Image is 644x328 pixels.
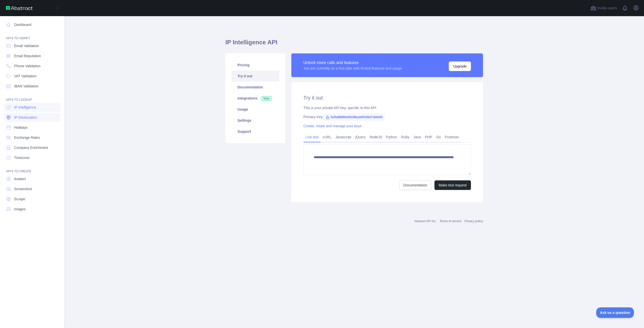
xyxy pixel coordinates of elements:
[4,30,60,40] div: API'S TO VERIFY
[6,6,33,10] img: Abstract API
[14,74,36,79] span: VAT Validation
[4,194,60,204] a: Scrape
[303,66,402,71] div: You are currently on a free plan with limited features and usage
[14,135,40,140] span: Exchange Rates
[14,155,29,160] span: Timezone
[303,114,471,119] div: Primary Key:
[4,61,60,71] a: Phone Validation
[231,59,279,71] a: Pricing
[231,126,279,137] a: Support
[414,219,437,223] a: Abstract API Inc.
[4,20,60,29] a: Dashboard
[4,143,60,152] a: Company Enrichment
[399,180,431,190] a: Documentation
[4,205,60,214] a: Images
[4,123,60,132] a: Holidays
[14,63,41,69] span: Phone Validation
[333,133,353,141] a: Javascript
[231,82,279,93] a: Documentation
[4,163,60,173] div: API'S TO CREATE
[596,307,634,318] iframe: Toggle Customer Support
[14,43,39,48] span: Email Validation
[4,153,60,162] a: Timezone
[231,115,279,126] a: Settings
[597,5,617,11] span: Invite users
[14,207,26,212] span: Images
[4,51,60,60] a: Email Reputation
[465,219,483,223] a: Privacy policy
[14,125,28,130] span: Holidays
[368,133,384,141] a: NodeJS
[4,184,60,193] a: Screenshot
[443,133,461,141] a: Postman
[4,113,60,122] a: IP Geolocation
[14,196,25,202] span: Scrape
[231,104,279,115] a: Usage
[261,96,272,101] span: New
[4,174,60,183] a: Avatars
[320,133,333,141] a: cURL
[14,105,36,110] span: IP Intelligence
[303,133,320,141] a: Live test
[14,84,38,89] span: IBAN Validation
[4,82,60,91] a: IBAN Validation
[4,92,60,102] div: API'S TO LOOKUP
[434,133,443,141] a: Go
[353,133,368,141] a: jQuery
[231,93,279,104] a: Integrations New
[303,60,402,66] div: Unlock more calls and features
[399,133,412,141] a: Ruby
[14,176,26,181] span: Avatars
[14,145,48,150] span: Company Enrichment
[4,133,60,142] a: Exchange Rates
[324,113,385,121] span: fe2fa98680e64198aab6f108a716de50
[303,105,471,110] div: This is your private API key, specific to this API.
[4,103,60,112] a: IP Intelligence
[303,94,471,101] h2: Try it out
[231,71,279,82] a: Try it out
[589,4,618,12] button: Invite users
[14,53,41,58] span: Email Reputation
[4,72,60,81] a: VAT Validation
[14,115,37,120] span: IP Geolocation
[449,61,471,71] button: Upgrade
[423,133,434,141] a: PHP
[439,219,461,223] a: Terms of service
[434,180,471,190] button: Make test request
[303,124,361,128] a: Create, rotate and manage your keys
[384,133,399,141] a: Python
[14,186,32,191] span: Screenshot
[412,133,423,141] a: Java
[225,38,483,50] h1: IP Intelligence API
[4,41,60,50] a: Email Validation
